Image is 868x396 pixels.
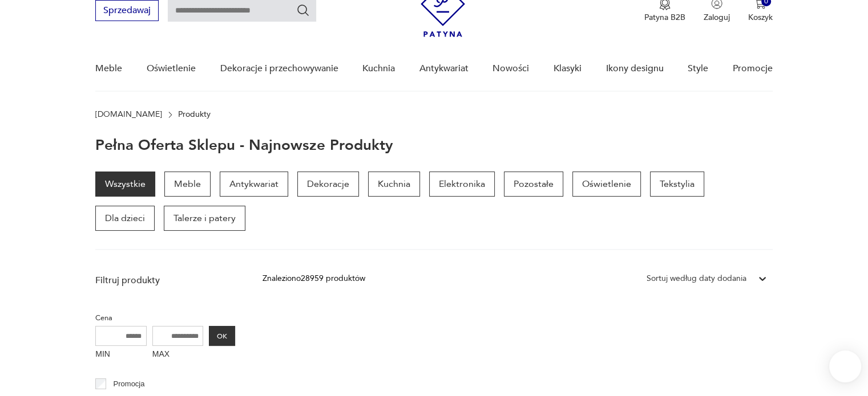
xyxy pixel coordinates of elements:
[147,47,196,91] a: Oświetlenie
[504,172,563,197] a: Pozostałe
[554,47,582,91] a: Klasyki
[429,172,495,197] a: Elektronika
[647,272,746,285] div: Sortuj według daty dodania
[95,47,122,91] a: Meble
[164,206,245,231] a: Talerze i patery
[650,172,704,197] a: Tekstylia
[220,47,338,91] a: Dekoracje i przechowywanie
[688,47,708,91] a: Style
[733,47,773,91] a: Promocje
[95,206,155,231] a: Dla dzieci
[220,172,288,197] a: Antykwariat
[296,3,310,17] button: Szukaj
[178,110,211,119] p: Produkty
[95,110,162,119] a: [DOMAIN_NAME]
[164,172,211,197] a: Meble
[95,346,147,364] label: MIN
[152,346,204,364] label: MAX
[95,137,393,153] h1: Pełna oferta sklepu - najnowsze produkty
[114,378,145,390] p: Promocja
[492,47,529,91] a: Nowości
[368,172,420,197] a: Kuchnia
[362,47,395,91] a: Kuchnia
[829,350,861,382] iframe: Smartsupp widget button
[605,47,663,91] a: Ikony designu
[95,172,155,197] a: Wszystkie
[644,12,685,23] p: Patyna B2B
[95,7,159,15] a: Sprzedawaj
[95,312,235,324] p: Cena
[209,326,235,346] button: OK
[95,274,235,287] p: Filtruj produkty
[419,47,469,91] a: Antykwariat
[297,172,359,197] a: Dekoracje
[572,172,641,197] a: Oświetlenie
[263,272,365,285] div: Znaleziono 28959 produktów
[704,12,730,23] p: Zaloguj
[748,12,773,23] p: Koszyk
